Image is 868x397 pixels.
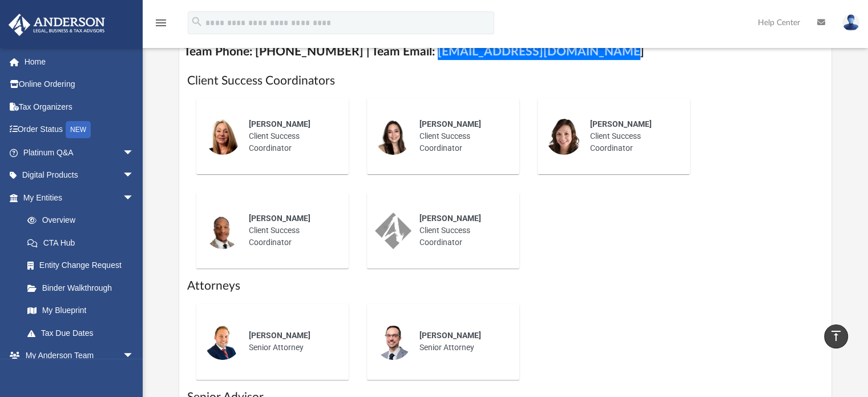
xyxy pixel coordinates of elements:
[546,118,582,155] img: thumbnail
[249,331,310,340] span: [PERSON_NAME]
[419,214,481,223] span: [PERSON_NAME]
[411,110,511,162] div: Client Success Coordinator
[154,22,168,30] a: menu
[582,110,682,162] div: Client Success Coordinator
[204,323,241,360] img: thumbnail
[249,214,310,223] span: [PERSON_NAME]
[204,118,241,155] img: thumbnail
[16,254,151,277] a: Entity Change Request
[8,344,146,367] a: My Anderson Teamarrow_drop_down
[824,324,848,348] a: vertical_align_top
[375,212,411,249] img: thumbnail
[8,141,151,164] a: Platinum Q&Aarrow_drop_down
[123,344,146,368] span: arrow_drop_down
[16,209,151,232] a: Overview
[411,322,511,362] div: Senior Attorney
[8,118,151,142] a: Order StatusNEW
[5,14,108,36] img: Anderson Advisors Platinum Portal
[123,186,146,210] span: arrow_drop_down
[411,204,511,256] div: Client Success Coordinator
[16,231,151,254] a: CTA Hub
[16,276,151,299] a: Binder Walkthrough
[8,186,151,209] a: My Entitiesarrow_drop_down
[187,73,824,89] h1: Client Success Coordinators
[8,95,151,118] a: Tax Organizers
[241,204,341,256] div: Client Success Coordinator
[842,14,859,31] img: User Pic
[187,278,824,294] h1: Attorneys
[8,164,151,187] a: Digital Productsarrow_drop_down
[590,119,652,129] span: [PERSON_NAME]
[16,299,146,322] a: My Blueprint
[16,322,151,344] a: Tax Due Dates
[419,331,481,340] span: [PERSON_NAME]
[154,16,168,30] i: menu
[419,119,481,129] span: [PERSON_NAME]
[123,164,146,187] span: arrow_drop_down
[829,329,843,343] i: vertical_align_top
[191,15,203,28] i: search
[241,322,341,362] div: Senior Attorney
[204,212,241,249] img: thumbnail
[8,73,151,96] a: Online Ordering
[241,110,341,162] div: Client Success Coordinator
[375,323,411,360] img: thumbnail
[249,119,310,129] span: [PERSON_NAME]
[8,50,151,73] a: Home
[123,141,146,165] span: arrow_drop_down
[66,121,91,138] div: NEW
[375,118,411,155] img: thumbnail
[179,39,832,65] h4: Team Phone: [PHONE_NUMBER] | Team Email: [EMAIL_ADDRESS][DOMAIN_NAME]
